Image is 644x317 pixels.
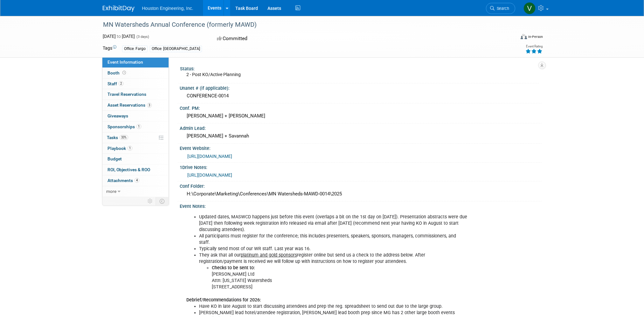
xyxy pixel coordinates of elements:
[102,111,169,121] a: Giveaways
[128,146,132,151] span: 1
[103,45,116,52] td: Tags
[121,70,127,75] span: Booth not reserved yet
[107,70,127,75] span: Booth
[102,57,169,67] a: Event Information
[102,122,169,132] a: Sponsorships1
[145,197,156,205] td: Personalize Event Tab Strip
[135,178,139,183] span: 4
[199,252,467,290] li: They ask that all our register online but send us a check to the address below. After registratio...
[187,173,232,178] a: [URL][DOMAIN_NAME]
[122,46,148,52] div: Office: Fargo
[102,175,169,186] a: Attachments4
[180,83,542,91] div: Unanet # (if applicable):
[120,135,128,140] span: 33%
[103,34,135,39] span: [DATE] [DATE]
[106,189,116,194] span: more
[241,252,297,258] u: platinum and gold sponsors
[186,72,241,77] span: 2 - Post KO/Active Planning
[107,156,122,161] span: Budget
[102,132,169,143] a: Tasks33%
[156,197,169,205] td: Toggle Event Tabs
[187,154,232,159] a: [URL][DOMAIN_NAME]
[102,89,169,100] a: Travel Reservations
[147,103,152,108] span: 3
[101,19,506,31] div: MN Watersheds Annual Conference (formerly MAWD)
[199,214,467,233] li: Updated dates, MASWCD happens just before this event (overlaps a bit on the 1st day on [DATE]). P...
[107,113,128,118] span: Giveaways
[478,33,543,43] div: Event Format
[180,64,539,72] div: Status:
[528,34,543,39] div: In-Person
[495,6,509,11] span: Search
[212,265,467,290] li: [PERSON_NAME] Ltd Attn: [US_STATE] Watersheds [STREET_ADDRESS]
[107,81,123,86] span: Staff
[102,68,169,78] a: Booth
[521,34,527,39] img: Format-Inperson.png
[102,79,169,89] a: Staff2
[199,303,467,310] li: Have KO in late August to start discussing attendees and prep the reg. spreadsheet to send out du...
[486,3,515,14] a: Search
[107,167,150,172] span: ROI, Objectives & ROO
[142,6,193,11] span: Houston Engineering, Inc.
[107,102,152,108] span: Asset Reservations
[107,124,141,129] span: Sponsorships
[212,265,255,271] b: Checks to be sent to:
[107,146,132,151] span: Playbook
[199,246,467,252] li: Typically send most of our WR staff. Last year was 16.
[102,186,169,197] a: more
[102,100,169,110] a: Asset Reservations3
[184,131,537,141] div: [PERSON_NAME] + Savannah
[523,2,536,14] img: Vanessa Hove
[102,154,169,164] a: Budget
[107,60,143,65] span: Event Information
[184,91,537,101] div: CONFERENCE-0014
[180,103,542,111] div: Conf. PM:
[119,81,123,86] span: 2
[180,163,542,171] div: 1Drive Notes:
[136,124,141,129] span: 1
[180,123,542,131] div: Admin Lead:
[150,46,202,52] div: Office: [GEOGRAPHIC_DATA]
[136,35,149,39] span: (3 days)
[215,33,356,44] div: Committed
[107,92,146,97] span: Travel Reservations
[107,178,139,183] span: Attachments
[180,144,542,151] div: Event Website:
[102,143,169,154] a: Playbook1
[103,5,135,12] img: ExhibitDay
[184,111,537,121] div: [PERSON_NAME] + [PERSON_NAME]
[102,165,169,175] a: ROI, Objectives & ROO
[180,181,542,189] div: Conf Folder:
[107,135,128,140] span: Tasks
[199,233,467,246] li: All participants must register for the conference; this includes presenters, speakers, sponsors, ...
[180,201,542,209] div: Event Notes:
[116,34,122,39] span: to
[525,45,543,48] div: Event Rating
[186,297,261,303] b: Debrief/Recommendations for 2026:
[184,189,537,199] div: H:\Corporate\Marketing\Conferences\MN Watersheds-MAWD-0014\2025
